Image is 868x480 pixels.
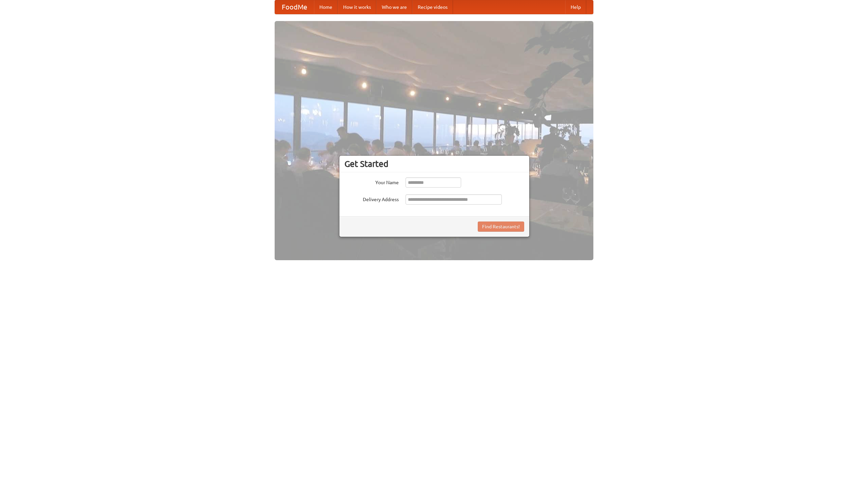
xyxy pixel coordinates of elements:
a: How it works [338,0,376,14]
a: Who we are [376,0,412,14]
a: Recipe videos [412,0,453,14]
button: Find Restaurants! [478,222,524,232]
h3: Get Started [344,159,524,169]
label: Your Name [344,177,399,186]
label: Delivery Address [344,194,399,203]
a: Home [314,0,338,14]
a: FoodMe [275,0,314,14]
a: Help [565,0,586,14]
